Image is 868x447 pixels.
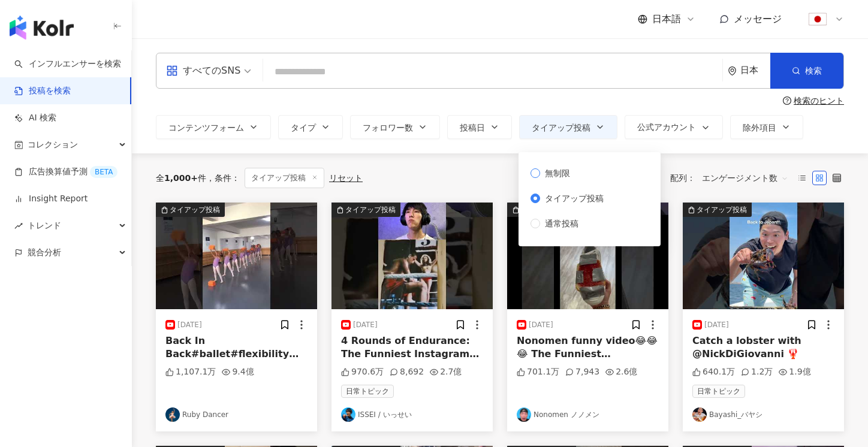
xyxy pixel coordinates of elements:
[331,203,493,309] button: タイアップ投稿
[692,385,745,398] span: 日常トピック
[14,222,23,230] span: rise
[447,115,512,139] button: 投稿日
[14,85,71,97] a: 投稿を検索
[353,320,378,330] div: [DATE]
[770,53,843,89] button: 検索
[245,168,324,188] span: タイアップ投稿
[14,58,121,70] a: searchインフルエンサーを検索
[177,320,202,330] div: [DATE]
[278,115,343,139] button: タイプ
[704,320,729,330] div: [DATE]
[741,366,773,378] div: 1.2万
[806,8,829,31] img: flag-Japan-800x800.png
[165,407,180,422] img: KOL Avatar
[345,204,396,216] div: タイアップ投稿
[728,67,737,75] span: environment
[165,334,308,361] div: Back In Back#ballet#flexibility #training #バレエ #балет #芭蕾舞 #발레 #باليه
[165,366,216,378] div: 1,107.1万
[517,334,659,361] div: Nonomen funny video😂😂😂 The Funniest Instagram DM Challenge!Please subscribe to my channel👇 [URL][...
[341,385,394,398] span: 日常トピック
[540,192,608,205] span: タイアップ投稿
[14,166,117,178] a: 広告換算値予測BETA
[779,366,810,378] div: 1.9億
[540,167,575,180] span: 無制限
[28,131,78,158] span: コレクション
[363,123,413,132] span: フォロワー数
[10,16,74,40] img: logo
[341,334,483,361] div: 4 Rounds of Endurance: The Funniest Instagram DM Challenge! 😂Welcome to the energetic and funny I...
[565,366,599,378] div: 7,943
[730,115,803,139] button: 除外項目
[734,13,782,25] span: メッセージ
[28,212,61,239] span: トレンド
[156,203,317,309] img: post-image
[331,203,493,309] img: post-image
[692,366,735,378] div: 640.1万
[519,115,617,139] button: タイアップ投稿
[692,407,834,422] a: KOL AvatarBayashi_バヤシ
[341,407,483,422] a: KOL AvatarISSEI / いっせい
[529,320,553,330] div: [DATE]
[291,123,316,132] span: タイプ
[532,123,590,132] span: タイアップ投稿
[517,407,531,422] img: KOL Avatar
[156,173,206,183] div: 全 件
[805,66,822,75] span: 検索
[164,173,198,183] span: 1,000+
[170,204,220,216] div: タイアップ投稿
[670,168,795,188] div: 配列：
[222,366,254,378] div: 9.4億
[517,407,659,422] a: KOL AvatarNonomen ノノメン
[341,366,384,378] div: 970.6万
[165,407,308,422] a: KOL AvatarRuby Dancer
[702,168,788,188] span: エンゲージメント数
[697,204,747,216] div: タイアップ投稿
[390,366,424,378] div: 8,692
[692,334,834,361] div: Catch a lobster with @NickDiGiovanni 🦞
[168,123,244,132] span: コンテンツフォーム
[652,13,681,26] span: 日本語
[14,193,88,205] a: Insight Report
[206,173,240,183] span: 条件 ：
[28,239,61,266] span: 競合分析
[341,407,355,422] img: KOL Avatar
[683,203,844,309] button: タイアップ投稿
[683,203,844,309] img: post-image
[430,366,462,378] div: 2.7億
[637,122,696,132] span: 公式アカウント
[794,96,844,105] div: 検索のヒント
[350,115,440,139] button: フォロワー数
[740,65,770,75] div: 日本
[625,115,723,139] button: 公式アカウント
[166,65,178,77] span: appstore
[460,123,485,132] span: 投稿日
[507,203,668,309] img: post-image
[692,407,707,422] img: KOL Avatar
[605,366,637,378] div: 2.6億
[14,112,56,124] a: AI 検索
[517,366,559,378] div: 701.1万
[166,61,240,80] div: すべてのSNS
[783,96,791,105] span: question-circle
[540,217,583,230] span: 通常投稿
[507,203,668,309] button: タイアップ投稿
[329,173,363,183] div: リセット
[156,115,271,139] button: コンテンツフォーム
[156,203,317,309] button: タイアップ投稿
[743,123,776,132] span: 除外項目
